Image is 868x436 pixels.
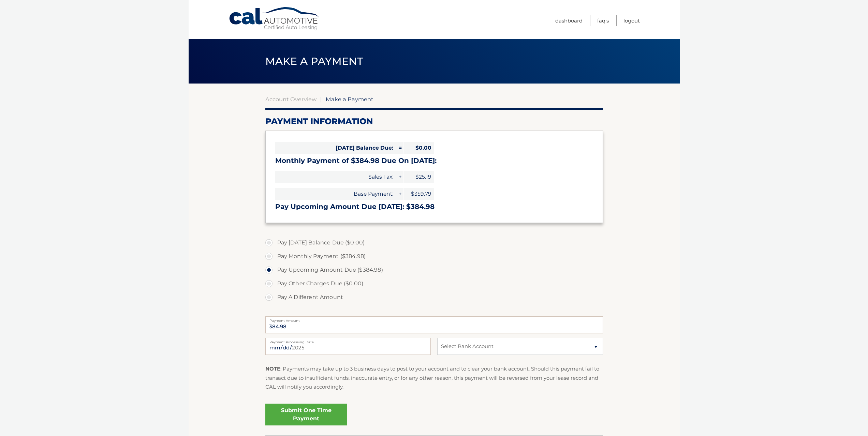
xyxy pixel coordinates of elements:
span: Make a Payment [326,96,373,103]
label: Pay [DATE] Balance Due ($0.00) [265,236,603,250]
a: Cal Automotive [229,7,321,31]
span: Base Payment: [275,188,396,200]
a: Logout [623,15,640,26]
span: | [320,96,322,103]
label: Pay A Different Amount [265,290,603,304]
span: Make a Payment [265,55,363,67]
span: = [396,142,403,154]
span: [DATE] Balance Due: [275,142,396,154]
input: Payment Date [265,338,431,355]
span: + [396,171,403,183]
h3: Pay Upcoming Amount Due [DATE]: $384.98 [275,202,593,211]
input: Payment Amount [265,316,603,333]
span: $25.19 [403,171,434,183]
p: : Payments may take up to 3 business days to post to your account and to clear your bank account.... [265,364,603,391]
h3: Monthly Payment of $384.98 Due On [DATE]: [275,156,593,165]
span: $0.00 [403,142,434,154]
label: Pay Other Charges Due ($0.00) [265,277,603,290]
a: Submit One Time Payment [265,404,347,425]
a: Account Overview [265,96,317,103]
span: Sales Tax: [275,171,396,183]
h2: Payment Information [265,116,603,126]
span: $359.79 [403,188,434,200]
label: Payment Processing Date [265,338,431,343]
label: Payment Amount [265,316,603,322]
strong: NOTE [265,365,280,372]
span: + [396,188,403,200]
label: Pay Upcoming Amount Due ($384.98) [265,263,603,277]
a: FAQ's [597,15,609,26]
a: Dashboard [555,15,583,26]
label: Pay Monthly Payment ($384.98) [265,250,603,263]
